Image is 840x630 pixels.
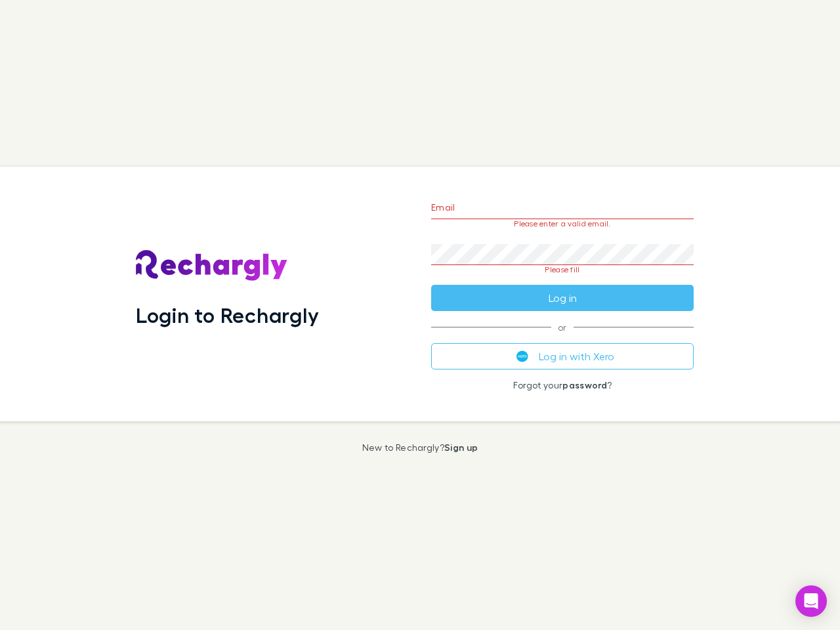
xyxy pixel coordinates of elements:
span: or [431,327,694,327]
p: Please enter a valid email. [431,219,694,228]
div: Open Intercom Messenger [795,585,827,617]
a: Sign up [444,442,478,453]
p: Forgot your ? [431,380,694,390]
button: Log in with Xero [431,343,694,369]
h1: Login to Rechargly [136,303,319,327]
p: Please fill [431,265,694,274]
img: Rechargly's Logo [136,250,288,282]
img: Xero's logo [516,350,528,362]
a: password [562,379,607,390]
p: New to Rechargly? [362,442,478,453]
button: Log in [431,285,694,311]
